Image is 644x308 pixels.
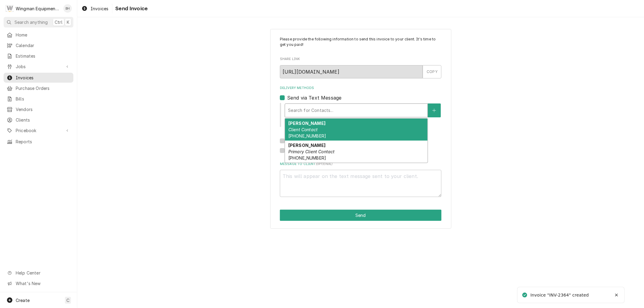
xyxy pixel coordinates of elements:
em: Primary Client Contact [288,149,335,154]
a: Clients [4,115,73,125]
span: Clients [16,117,70,123]
label: Delivery Methods [280,86,441,90]
span: K [67,19,69,25]
button: COPY [423,65,441,78]
span: Invoices [91,5,108,12]
span: Bills [16,96,70,102]
div: Invoice Send [270,29,451,229]
strong: [PERSON_NAME] [288,121,325,126]
button: Search anythingCtrlK [4,17,73,27]
strong: [PERSON_NAME] [288,143,325,148]
div: Brady Hale's Avatar [63,4,72,13]
label: Message to Client [280,162,441,167]
a: Calendar [4,40,73,50]
span: Invoices [16,75,70,81]
a: Go to Pricebook [4,125,73,135]
div: Button Group [280,210,441,221]
div: Share Link [280,57,441,78]
a: Vendors [4,104,73,114]
span: Calendar [16,42,70,49]
span: Jobs [16,63,61,70]
div: Wingman Equipment Solutions [16,5,60,12]
em: Client Contact [288,127,318,132]
div: Wingman Equipment Solutions's Avatar [5,4,14,13]
div: Invoice "INV-2364" created [530,292,590,298]
span: ( optional ) [316,162,333,166]
button: Send [280,210,441,221]
span: Help Center [16,270,70,276]
p: Please provide the following information to send this invoice to your client. It's time to get yo... [280,37,441,48]
span: [PHONE_NUMBER] [288,133,326,138]
a: Reports [4,137,73,147]
a: Go to Jobs [4,62,73,71]
span: Purchase Orders [16,85,70,91]
a: Invoices [4,73,73,83]
span: C [66,297,69,303]
span: Reports [16,138,70,145]
a: Home [4,30,73,40]
span: Search anything [14,19,48,25]
a: Estimates [4,51,73,61]
a: Go to Help Center [4,268,73,278]
span: Pricebook [16,127,61,134]
label: Share Link [280,57,441,62]
div: W [5,4,14,13]
div: Message to Client [280,162,441,197]
a: Purchase Orders [4,83,73,93]
div: BH [63,4,72,13]
div: Button Group Row [280,210,441,221]
a: Go to What's New [4,278,73,288]
span: Send Invoice [114,5,148,13]
label: Send via Text Message [287,94,341,101]
span: Create [16,298,30,303]
span: Home [16,32,70,38]
span: Ctrl [55,19,62,25]
span: Estimates [16,53,70,59]
a: Bills [4,94,73,104]
svg: Create New Contact [432,108,436,113]
span: What's New [16,280,70,287]
div: Invoice Send Form [280,37,441,197]
div: Delivery Methods [280,86,441,154]
span: [PHONE_NUMBER] [288,155,326,160]
button: Create New Contact [428,103,441,117]
a: Invoices [79,4,111,14]
span: Vendors [16,106,70,113]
